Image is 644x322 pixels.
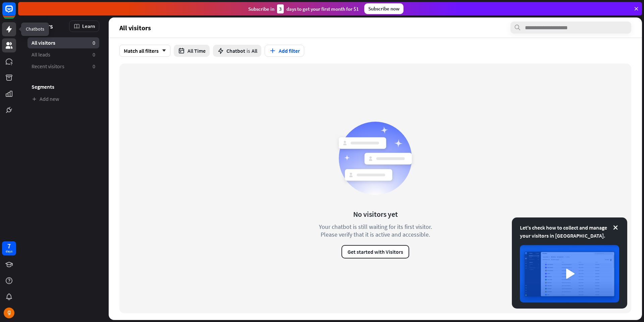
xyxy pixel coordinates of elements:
span: Learn [82,23,95,29]
div: Your chatbot is still waiting for its first visitor. Please verify that it is active and accessible. [307,223,444,238]
a: Add new [28,93,99,105]
div: Match all filters [119,45,170,57]
span: Visitors [32,22,53,30]
div: 7 [7,243,11,249]
img: image [520,245,619,303]
div: Let's check how to collect and manage your visitors in [GEOGRAPHIC_DATA]. [520,224,619,240]
button: Get started with Visitors [341,245,409,258]
button: Open LiveChat chat widget [5,3,25,23]
button: Add filter [265,45,304,57]
span: All visitors [32,39,55,46]
span: All visitors [119,24,151,32]
a: Recent visitors 0 [28,61,99,72]
button: All Time [174,45,210,57]
span: Recent visitors [32,63,64,70]
a: All leads 0 [28,49,99,60]
div: 3 [277,4,284,13]
a: 7 days [2,241,16,255]
span: Chatbot [226,47,245,54]
span: is [247,47,250,54]
aside: 0 [93,39,95,46]
aside: 0 [93,63,95,70]
i: arrow_down [159,49,166,53]
div: Subscribe now [364,3,404,14]
aside: 0 [93,51,95,58]
div: days [6,249,12,254]
h3: Segments [28,83,99,90]
span: All [252,47,257,54]
span: All leads [32,51,50,58]
div: Subscribe in days to get your first month for $1 [248,4,359,13]
div: No visitors yet [353,209,398,219]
